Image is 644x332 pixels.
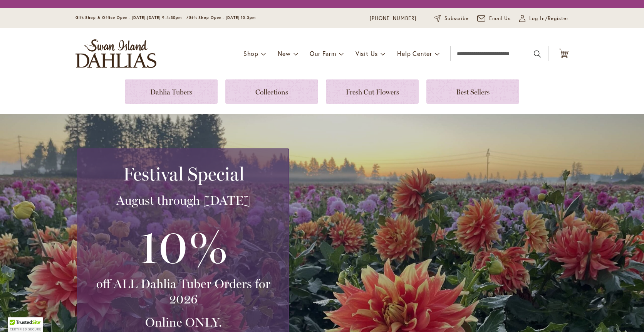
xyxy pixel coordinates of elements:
[534,48,541,60] button: Search
[489,15,511,22] span: Email Us
[397,49,432,57] span: Help Center
[87,193,279,208] h3: August through [DATE]
[310,49,336,57] span: Our Farm
[87,276,279,307] h3: off ALL Dahlia Tuber Orders for 2026
[8,317,43,332] div: TrustedSite Certified
[370,15,416,22] a: [PHONE_NUMBER]
[87,163,279,185] h2: Festival Special
[243,49,258,57] span: Shop
[75,15,189,20] span: Gift Shop & Office Open - [DATE]-[DATE] 9-4:30pm /
[434,15,469,22] a: Subscribe
[87,315,279,330] h3: Online ONLY.
[278,49,290,57] span: New
[444,15,469,22] span: Subscribe
[87,216,279,276] h3: 10%
[477,15,511,22] a: Email Us
[75,39,156,68] a: store logo
[356,49,378,57] span: Visit Us
[189,15,256,20] span: Gift Shop Open - [DATE] 10-3pm
[519,15,569,22] a: Log In/Register
[529,15,569,22] span: Log In/Register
